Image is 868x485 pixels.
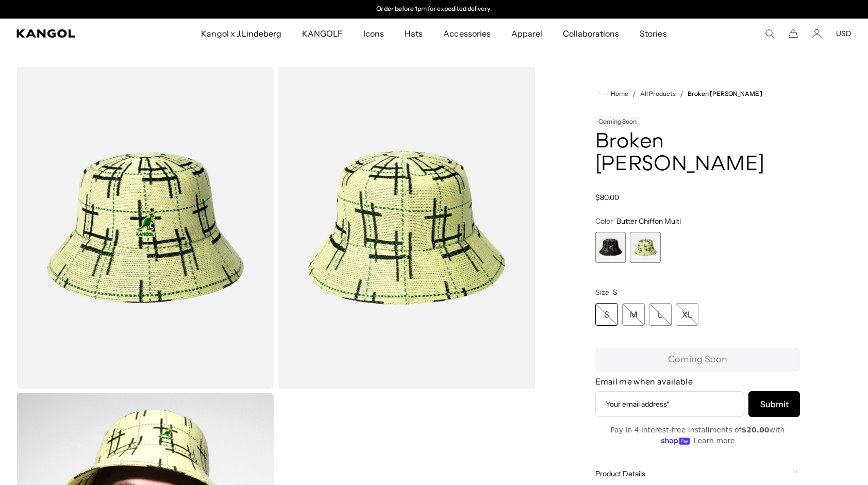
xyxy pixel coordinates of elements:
[302,19,343,48] span: KANGOLF
[649,303,672,326] div: L
[328,5,540,13] div: Announcement
[613,288,617,297] span: S
[376,5,491,13] p: Order before 1pm for expedited delivery.
[595,303,618,326] div: S
[278,67,535,389] img: color-butter-chiffon-multi
[443,19,490,48] span: Accessories
[553,19,629,48] a: Collaborations
[688,90,762,97] a: Broken [PERSON_NAME]
[595,469,788,478] span: Product Details
[622,303,645,326] div: M
[595,131,800,176] h1: Broken [PERSON_NAME]
[595,232,626,263] div: 1 of 2
[363,19,384,48] span: Icons
[201,19,281,48] span: Kangol x J.Lindeberg
[595,288,609,297] span: Size
[609,90,628,97] span: Home
[595,348,800,372] button: Coming Soon
[595,232,626,263] label: Black Multi
[16,29,133,38] a: Kangol
[789,29,798,38] button: Cart
[328,5,540,13] div: 2 of 2
[405,19,423,48] span: Hats
[836,29,852,38] button: USD
[292,19,353,48] a: KANGOLF
[812,29,822,38] a: Account
[629,19,677,48] a: Stories
[595,216,613,226] span: Color
[640,19,666,48] span: Stories
[595,116,640,127] div: Coming Soon
[628,88,636,100] li: /
[616,216,681,226] span: Butter Chiffon Multi
[640,90,676,97] a: All Products
[595,376,800,387] h4: Email me when available
[668,353,727,366] span: Coming Soon
[630,232,661,263] div: 2 of 2
[191,19,292,48] a: Kangol x J.Lindeberg
[328,5,540,13] slideshow-component: Announcement bar
[394,19,433,48] a: Hats
[511,19,542,48] span: Apparel
[501,19,553,48] a: Apparel
[676,88,683,100] li: /
[16,67,274,389] img: color-butter-chiffon-multi
[599,89,628,98] a: Home
[676,303,698,326] div: XL
[353,19,394,48] a: Icons
[748,391,800,417] button: Subscribe
[595,193,619,202] span: $80.00
[595,88,800,100] nav: breadcrumbs
[630,232,661,263] label: Butter Chiffon Multi
[760,398,789,410] span: Submit
[433,19,500,48] a: Accessories
[765,29,774,38] summary: Search here
[563,19,619,48] span: Collaborations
